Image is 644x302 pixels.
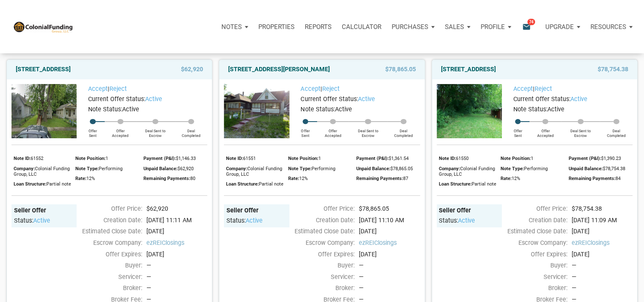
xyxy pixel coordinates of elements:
div: Escrow Company: [498,238,567,248]
span: Partial note [46,181,71,187]
div: Seller Offer [226,207,287,215]
div: Broker: [498,284,567,293]
div: Broker: [72,284,142,293]
span: Note Position: [501,156,531,161]
div: — [146,273,207,282]
a: Calculator [337,14,386,40]
span: active [246,217,263,224]
span: Unpaid Balance: [143,166,177,171]
span: active [145,96,162,103]
span: $62,920 [181,64,203,75]
span: Note ID: [14,156,31,161]
div: Escrow Company: [72,238,142,248]
span: Performing [99,166,123,171]
span: Active [547,106,564,113]
div: [DATE] 11:09 AM [567,216,637,225]
div: Estimated Close Date: [285,227,355,236]
div: Offer Sent [294,124,317,138]
span: Status: [439,217,458,224]
span: active [33,217,50,224]
span: 1 [531,156,533,161]
div: Offer Accepted [317,124,349,138]
span: $78,865.05 [390,166,413,171]
span: Note Type: [501,166,524,171]
p: Sales [445,23,464,31]
img: 575139 [437,84,502,138]
div: [DATE] 11:10 AM [355,216,424,225]
a: [STREET_ADDRESS] [16,64,71,75]
span: $78,754.38 [598,64,628,75]
span: Loan Structure: [439,181,472,187]
span: Company: [14,166,35,171]
div: — [572,284,633,293]
span: ezREIClosings [572,238,633,248]
span: $62,920 [177,166,194,171]
div: Servicer: [498,273,567,282]
div: Offer Sent [506,124,530,138]
div: Offer Expires: [498,250,567,259]
div: Offer Accepted [105,124,136,138]
div: Escrow Company: [285,238,355,248]
button: Reports [300,14,337,40]
span: 1 [318,156,321,161]
span: active [570,96,587,103]
div: — [359,261,420,270]
div: Deal Sent to Escrow [561,124,600,138]
a: Sales [440,14,475,40]
span: active [358,96,375,103]
span: Performing [311,166,335,171]
span: 1 [106,156,108,161]
button: Notes [216,14,253,40]
div: — [146,261,207,270]
div: Offer Expires: [285,250,355,259]
span: Colonial Funding Group, LLC [14,166,70,177]
span: Active [335,106,352,113]
div: Offer Price: [498,204,567,214]
span: Remaining Payments: [356,176,403,181]
div: $78,865.05 [355,204,424,214]
span: Remaining Payments: [569,176,615,181]
span: Note Type: [288,166,311,171]
div: Deal Completed [600,124,633,138]
span: Loan Structure: [14,181,46,187]
span: 74 [527,18,535,25]
span: Note ID: [439,156,456,161]
span: Loan Structure: [226,181,259,187]
a: [STREET_ADDRESS] [441,64,496,75]
div: Buyer: [498,261,567,270]
span: 84 [615,176,621,181]
button: Purchases [386,14,440,40]
span: Current Offer Status: [301,96,358,103]
a: [STREET_ADDRESS][PERSON_NAME] [228,64,330,75]
button: Profile [475,14,516,40]
div: Creation Date: [498,216,567,225]
a: Accept [301,85,320,93]
a: Accept [513,85,533,93]
i: email [521,22,532,32]
span: Rate: [288,176,299,181]
span: Rate: [501,176,512,181]
div: [DATE] [567,250,637,259]
div: $78,754.38 [567,204,637,214]
div: [DATE] [355,250,424,259]
button: email74 [516,14,540,40]
p: Resources [590,23,626,31]
span: Payment (P&I): [143,156,176,161]
button: Upgrade [540,14,585,40]
img: NoteUnlimited [13,20,73,33]
span: Status: [226,217,246,224]
span: Note ID: [226,156,243,161]
p: Reports [305,23,332,31]
div: Estimated Close Date: [498,227,567,236]
span: 61550 [456,156,469,161]
span: 87 [403,176,408,181]
div: Seller Offer [14,207,74,215]
p: Notes [221,23,242,31]
div: Servicer: [285,273,355,282]
span: $78,865.05 [385,64,416,75]
span: | [513,85,552,93]
p: Properties [258,23,295,31]
div: Creation Date: [72,216,142,225]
